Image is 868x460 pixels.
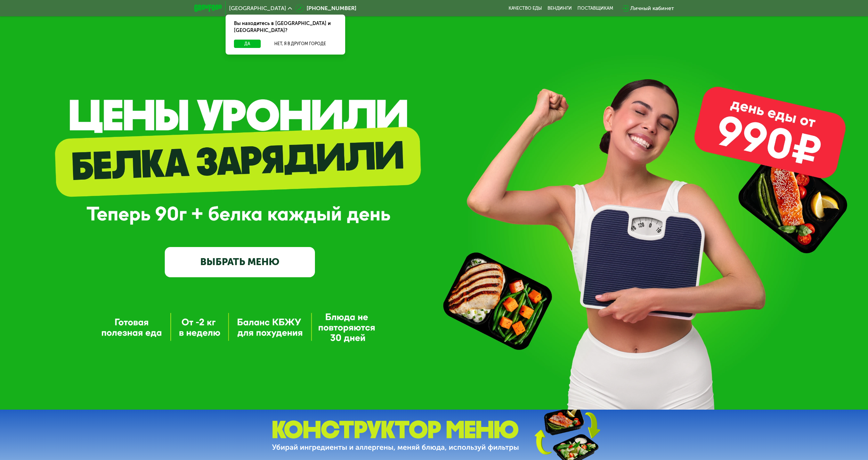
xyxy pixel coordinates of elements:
[577,6,613,11] div: поставщикам
[229,6,286,11] span: [GEOGRAPHIC_DATA]
[234,40,261,48] button: Да
[263,40,337,48] button: Нет, я в другом городе
[509,6,542,11] a: Качество еды
[295,4,356,13] a: [PHONE_NUMBER]
[165,247,315,277] a: ВЫБРАТЬ МЕНЮ
[630,4,674,13] div: Личный кабинет
[547,6,572,11] a: Вендинги
[226,15,345,40] div: Вы находитесь в [GEOGRAPHIC_DATA] и [GEOGRAPHIC_DATA]?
